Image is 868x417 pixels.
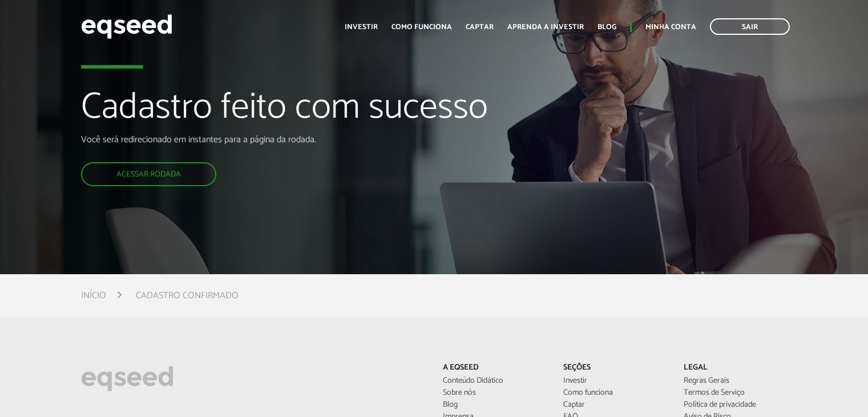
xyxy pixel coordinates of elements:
a: Minha conta [645,23,696,31]
img: EqSeed Logo [81,363,173,394]
a: Investir [563,377,667,385]
img: EqSeed [81,11,172,42]
a: Investir [345,23,378,31]
p: Seções [563,363,667,373]
a: Termos de Serviço [684,389,787,397]
a: Blog [597,23,616,31]
a: Política de privacidade [684,401,787,409]
a: Aprenda a investir [507,23,584,31]
a: Regras Gerais [684,377,787,385]
a: Acessar rodada [81,162,216,186]
a: Como funciona [391,23,452,31]
a: Conteúdo Didático [443,377,546,385]
p: Legal [684,363,787,373]
a: Captar [563,401,667,409]
a: Blog [443,401,546,409]
li: Cadastro confirmado [136,288,239,303]
a: Sobre nós [443,389,546,397]
p: Você será redirecionado em instantes para a página da rodada. [81,134,498,145]
a: Sair [710,18,790,35]
h1: Cadastro feito com sucesso [81,88,498,134]
a: Como funciona [563,389,667,397]
p: A EqSeed [443,363,546,373]
a: Início [81,291,106,300]
a: Captar [466,23,494,31]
